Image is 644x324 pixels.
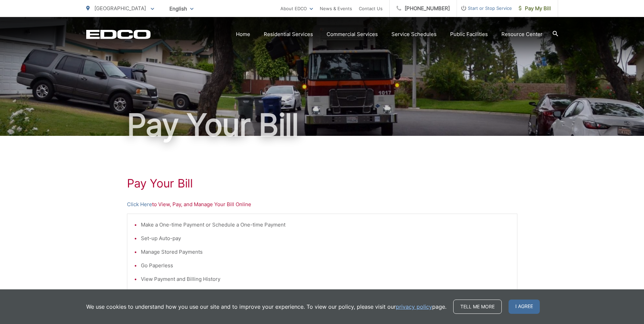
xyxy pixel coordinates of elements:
[141,262,510,270] li: Go Paperless
[164,3,199,15] span: English
[141,221,510,229] li: Make a One-time Payment or Schedule a One-time Payment
[141,275,510,283] li: View Payment and Billing History
[264,30,313,38] a: Residential Services
[86,108,558,142] h1: Pay Your Bill
[450,30,488,38] a: Public Facilities
[501,30,542,38] a: Resource Center
[359,4,383,13] a: Contact Us
[327,30,378,38] a: Commercial Services
[86,303,446,311] p: We use cookies to understand how you use our site and to improve your experience. To view our pol...
[236,30,250,38] a: Home
[127,200,517,209] p: to View, Pay, and Manage Your Bill Online
[320,4,352,13] a: News & Events
[86,30,151,39] a: EDCD logo. Return to the homepage.
[127,177,517,190] h1: Pay Your Bill
[396,303,432,311] a: privacy policy
[94,5,146,12] span: [GEOGRAPHIC_DATA]
[280,4,313,13] a: About EDCO
[127,200,152,209] a: Click Here
[509,300,540,314] span: I agree
[391,30,437,38] a: Service Schedules
[453,300,502,314] a: Tell me more
[141,234,510,242] li: Set-up Auto-pay
[141,248,510,256] li: Manage Stored Payments
[519,4,551,13] span: Pay My Bill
